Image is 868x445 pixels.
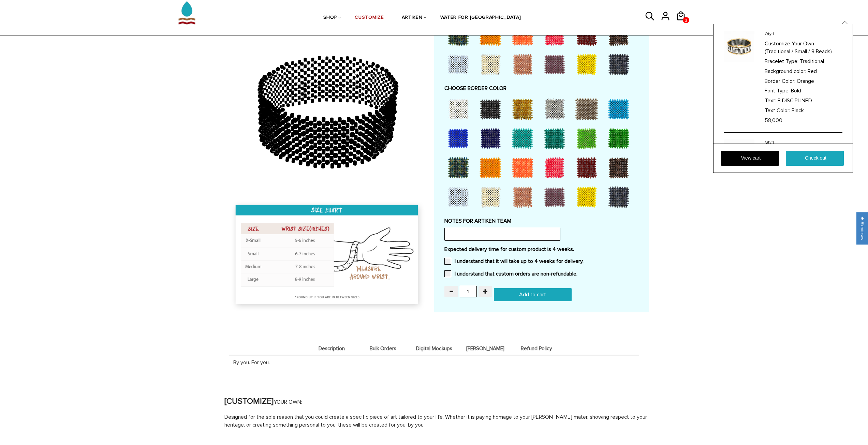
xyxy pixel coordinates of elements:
div: Brown [605,21,635,48]
img: Customize Your Own [724,31,754,62]
div: Teal [541,124,571,152]
span: 1 [773,31,774,36]
div: Red [541,21,571,48]
a: View cart [721,151,779,166]
p: Designed for the sole reason that you could create a specific piece of art tailored to your life.... [224,413,651,429]
span: Text Color: [765,107,790,114]
a: WATER FOR [GEOGRAPHIC_DATA] [440,0,521,35]
div: Light Orange [476,154,507,181]
a: Customize Your Own (Traditional / Small / 8 Beads) [765,39,841,56]
div: Kenya Green [605,124,635,152]
span: YOUR OWN: [274,399,302,405]
span: Description [308,346,356,352]
a: SHOP [323,0,337,35]
span: Bracelet Type: [765,58,798,65]
div: By you. For you. [229,355,639,369]
a: ARTIKEN [402,0,423,35]
div: Maroon [573,154,603,181]
div: Orange [509,21,539,48]
span: 2 [683,16,689,25]
div: Light Orange [476,21,507,48]
div: Sky Blue [605,95,635,122]
div: Brown [605,154,635,181]
span: Font Type: [765,87,790,94]
span: 58,000 [765,117,782,124]
div: Purple Rain [541,183,571,210]
div: Light Green [573,124,603,152]
p: Qty: [765,31,841,37]
img: size_chart_new.png [230,199,426,313]
img: Customize Your Own [724,139,754,170]
div: Peacock [444,21,475,48]
span: Orange [797,78,814,85]
a: CUSTOMIZE [355,0,384,35]
div: Bush Blue [444,124,475,152]
label: NOTES FOR ARTIKEN TEAM [444,218,639,224]
label: I understand that it will take up to 4 weeks for delivery. [444,258,584,265]
div: Dark Blue [476,124,507,152]
div: White [444,95,475,122]
span: B DISCIPLINED [778,97,812,104]
div: Click to open Judge.me floating reviews tab [856,212,868,244]
a: Check out [786,151,844,166]
span: Red [808,68,817,75]
div: Black [476,95,507,122]
div: Turquoise [509,124,539,152]
input: Add to cart [494,288,572,301]
span: Refund Policy [513,346,560,352]
span: Black [792,107,804,114]
label: I understand that custom orders are non-refundable. [444,270,577,277]
div: Baby Blue [444,183,475,210]
div: Gold [509,95,539,122]
div: Orange [509,154,539,181]
label: CHOOSE BORDER COLOR [444,85,639,92]
div: Maroon [573,21,603,48]
div: Cream [476,183,507,210]
span: Traditional [800,58,824,65]
div: Steel [605,183,635,210]
span: Background color: [765,68,806,75]
div: Yellow [573,50,603,78]
label: Expected delivery time for custom product is 4 weeks. [444,246,639,253]
div: Baby Blue [444,50,475,78]
span: Bold [791,87,801,94]
span: Text: [765,97,776,104]
p: Qty: [765,139,841,145]
a: 2 [683,17,689,23]
div: Red [541,154,571,181]
div: Cream [476,50,507,78]
span: [PERSON_NAME] [461,346,509,352]
span: Bulk Orders [359,346,407,352]
span: Border Color: [765,78,795,85]
span: Digital Mockups [410,346,458,352]
div: Grey [573,95,603,122]
div: Rose Gold [509,50,539,78]
strong: [CUSTOMIZE] [224,396,274,406]
div: Steel [605,50,635,78]
span: 1 [773,140,774,145]
div: Rose Gold [509,183,539,210]
div: Yellow [573,183,603,210]
div: Silver [541,95,571,122]
div: Peacock [444,154,475,181]
div: Purple Rain [541,50,571,78]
